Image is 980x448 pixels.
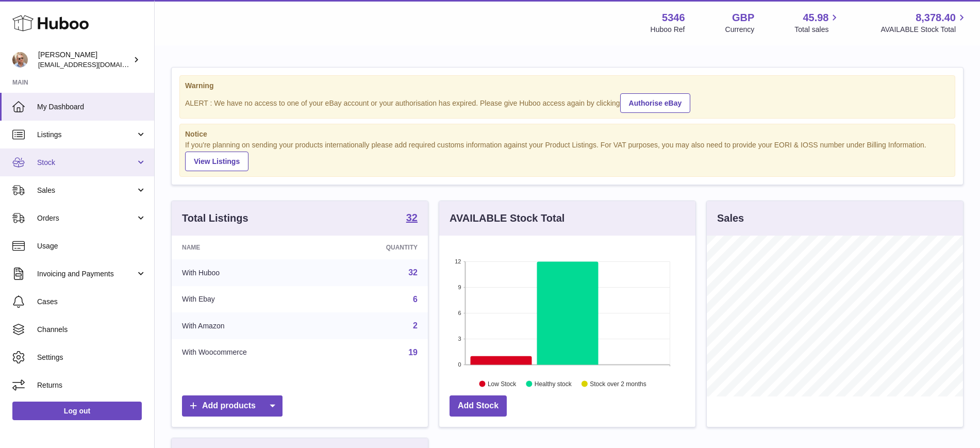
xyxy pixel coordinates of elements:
span: Returns [37,380,146,390]
text: 0 [458,361,461,368]
span: Cases [37,297,146,307]
td: With Ebay [172,286,330,313]
span: Channels [37,325,146,335]
h3: Total Listings [182,211,248,225]
strong: 32 [406,212,418,223]
text: Stock over 2 months [590,380,646,388]
text: Healthy stock [535,380,572,388]
span: Listings [37,130,136,140]
text: Low Stock [488,380,517,388]
h3: AVAILABLE Stock Total [450,211,564,225]
h3: Sales [717,211,744,225]
div: Currency [725,25,755,35]
a: 8,378.40 AVAILABLE Stock Total [881,11,968,35]
th: Name [172,236,330,259]
span: [EMAIL_ADDRESS][DOMAIN_NAME] [38,60,152,69]
span: Stock [37,158,136,168]
span: Total sales [794,25,840,35]
strong: GBP [732,11,754,25]
div: If you're planning on sending your products internationally please add required customs informati... [185,140,950,171]
text: 6 [458,310,461,316]
span: Orders [37,213,136,223]
div: Huboo Ref [651,25,685,35]
a: Add products [182,395,283,417]
a: 6 [413,295,418,304]
a: 2 [413,321,418,330]
span: 8,378.40 [916,11,956,25]
td: With Woocommerce [172,339,330,366]
a: View Listings [185,152,248,171]
td: With Amazon [172,312,330,339]
div: [PERSON_NAME] [38,50,131,70]
text: 12 [455,258,461,264]
text: 9 [458,284,461,290]
strong: Notice [185,129,950,139]
a: 32 [408,268,418,277]
a: Log out [12,402,142,420]
img: support@radoneltd.co.uk [12,52,28,68]
a: 19 [408,348,418,357]
span: My Dashboard [37,102,146,112]
a: Authorise eBay [620,93,691,113]
strong: 5346 [662,11,685,25]
div: ALERT : We have no access to one of your eBay account or your authorisation has expired. Please g... [185,92,950,113]
span: AVAILABLE Stock Total [881,25,968,35]
span: Sales [37,186,136,195]
a: Add Stock [450,395,507,417]
text: 3 [458,336,461,342]
strong: Warning [185,81,950,91]
td: With Huboo [172,259,330,286]
span: Settings [37,353,146,362]
th: Quantity [330,236,428,259]
a: 32 [406,212,418,225]
a: 45.98 Total sales [794,11,840,35]
span: Invoicing and Payments [37,269,136,279]
span: 45.98 [803,11,828,25]
span: Usage [37,241,146,251]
